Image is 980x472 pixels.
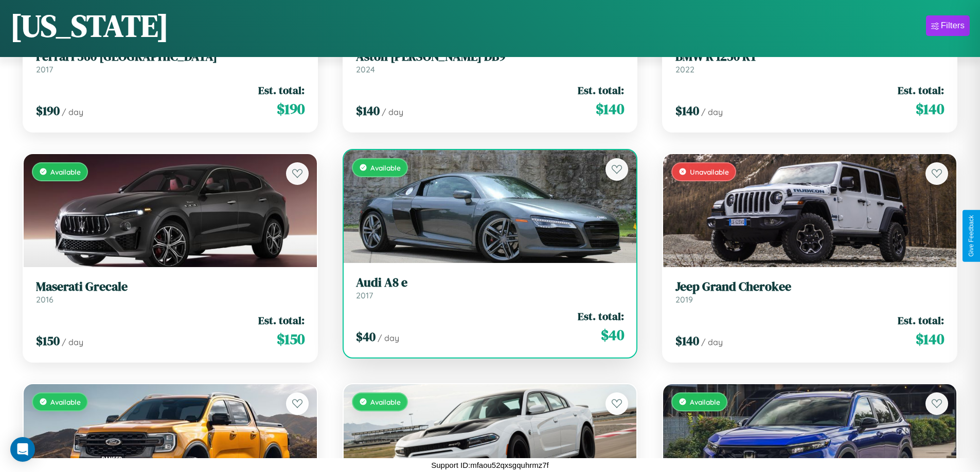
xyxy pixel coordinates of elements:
[258,313,305,328] span: Est. total:
[601,325,624,345] span: $ 40
[675,279,944,305] a: Jeep Grand Cherokee2019
[378,333,399,343] span: / day
[356,49,625,74] a: Aston [PERSON_NAME] DB92024
[596,99,624,119] span: $ 140
[356,275,625,300] a: Audi A8 e2017
[356,49,625,64] h3: Aston [PERSON_NAME] DB9
[675,294,693,305] span: 2019
[36,279,305,294] h3: Maserati Grecale
[675,332,699,349] span: $ 140
[10,5,169,47] h1: [US_STATE]
[690,167,729,176] span: Unavailable
[382,107,403,117] span: / day
[36,102,60,119] span: $ 190
[701,337,723,347] span: / day
[898,83,944,98] span: Est. total:
[36,49,305,64] h3: Ferrari 360 [GEOGRAPHIC_DATA]
[968,215,975,257] div: Give Feedback
[675,49,944,74] a: BMW R 1250 RT2022
[36,64,53,74] span: 2017
[36,294,54,305] span: 2016
[578,309,624,324] span: Est. total:
[898,313,944,328] span: Est. total:
[356,275,625,290] h3: Audi A8 e
[941,21,965,31] div: Filters
[50,167,81,176] span: Available
[916,99,944,119] span: $ 140
[675,49,944,64] h3: BMW R 1250 RT
[675,64,694,74] span: 2022
[62,107,83,117] span: / day
[675,102,699,119] span: $ 140
[370,163,401,172] span: Available
[36,279,305,305] a: Maserati Grecale2016
[50,398,81,406] span: Available
[926,15,970,36] button: Filters
[277,329,305,349] span: $ 150
[277,99,305,119] span: $ 190
[701,107,723,117] span: / day
[675,279,944,294] h3: Jeep Grand Cherokee
[36,332,60,349] span: $ 150
[62,337,83,347] span: / day
[370,398,401,406] span: Available
[690,398,720,406] span: Available
[10,437,35,462] div: Open Intercom Messenger
[356,328,376,345] span: $ 40
[916,329,944,349] span: $ 140
[36,49,305,74] a: Ferrari 360 [GEOGRAPHIC_DATA]2017
[356,64,375,74] span: 2024
[258,83,305,98] span: Est. total:
[431,458,548,472] p: Support ID: mfaou52qxsgquhrmz7f
[578,83,624,98] span: Est. total:
[356,102,380,119] span: $ 140
[356,290,373,300] span: 2017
